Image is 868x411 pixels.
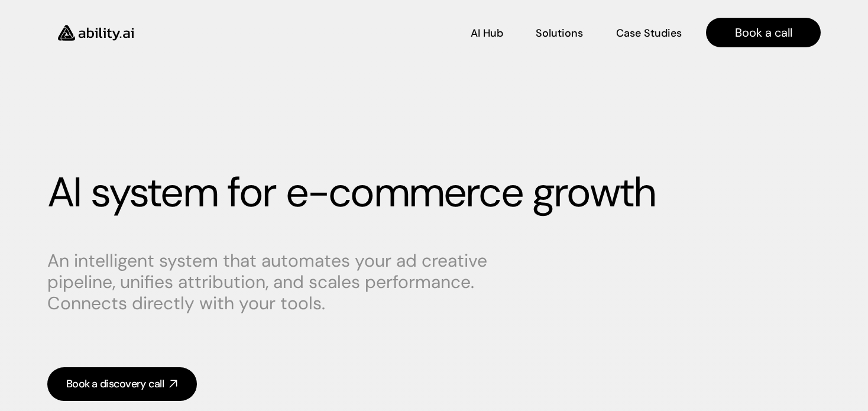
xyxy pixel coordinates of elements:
[616,22,682,43] a: Case Studies
[150,18,821,47] nav: Main navigation
[75,111,158,123] h3: Ready-to-use in Slack
[471,26,503,41] p: AI Hub
[66,377,164,391] div: Book a discovery call
[47,250,497,314] p: An intelligent system that automates your ad creative pipeline, unifies attribution, and scales p...
[706,18,821,47] a: Book a call
[536,26,583,41] p: Solutions
[471,22,503,43] a: AI Hub
[735,24,792,41] p: Book a call
[47,168,821,218] h1: AI system for e-commerce growth
[616,26,682,41] p: Case Studies
[47,367,197,401] a: Book a discovery call
[536,22,583,43] a: Solutions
